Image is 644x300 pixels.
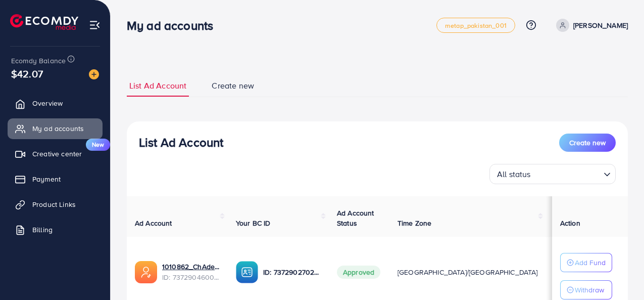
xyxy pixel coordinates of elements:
img: menu [89,19,101,31]
button: Add Fund [560,253,612,272]
span: All status [495,167,533,182]
span: metap_pakistan_001 [445,22,507,29]
div: Search for option [489,164,616,184]
span: List Ad Account [129,80,186,92]
span: Approved [337,266,380,279]
a: My ad accounts [8,118,103,139]
span: Action [560,218,580,228]
a: [PERSON_NAME] [552,19,628,32]
span: Ecomdy Balance [11,56,66,66]
a: Billing [8,220,103,240]
a: Payment [8,169,103,189]
h3: List Ad Account [139,135,223,150]
input: Search for option [534,165,600,182]
span: Create new [569,138,606,148]
p: [PERSON_NAME] [573,19,628,31]
img: logo [10,14,78,30]
span: Create new [212,80,254,92]
a: Product Links [8,194,103,215]
span: $42.07 [11,66,43,81]
span: Your BC ID [236,218,271,228]
span: [GEOGRAPHIC_DATA]/[GEOGRAPHIC_DATA] [398,267,538,277]
span: Time Zone [398,218,431,228]
span: Ad Account [135,218,172,228]
span: ID: 7372904600606605329 [162,272,220,282]
button: Create new [559,134,616,152]
button: Withdraw [560,280,612,299]
span: Ad Account Status [337,208,374,228]
div: <span class='underline'>1010862_ChAdeel_1716638137788</span></br>7372904600606605329 [162,262,220,282]
span: Overview [32,98,63,108]
h3: My ad accounts [127,18,221,33]
img: ic-ba-acc.ded83a64.svg [236,261,258,283]
span: Product Links [32,199,76,209]
p: ID: 7372902702914977793 [263,266,321,278]
img: image [89,69,99,79]
span: Billing [32,225,53,235]
span: My ad accounts [32,123,84,134]
p: Add Fund [575,256,606,269]
a: metap_pakistan_001 [436,18,515,33]
span: Creative center [32,149,82,159]
a: 1010862_ChAdeel_1716638137788 [162,262,220,272]
img: ic-ads-acc.e4c84228.svg [135,261,157,283]
span: New [86,139,110,151]
p: Withdraw [575,284,604,296]
a: Overview [8,93,103,113]
a: Creative centerNew [8,144,103,164]
span: Payment [32,174,61,184]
